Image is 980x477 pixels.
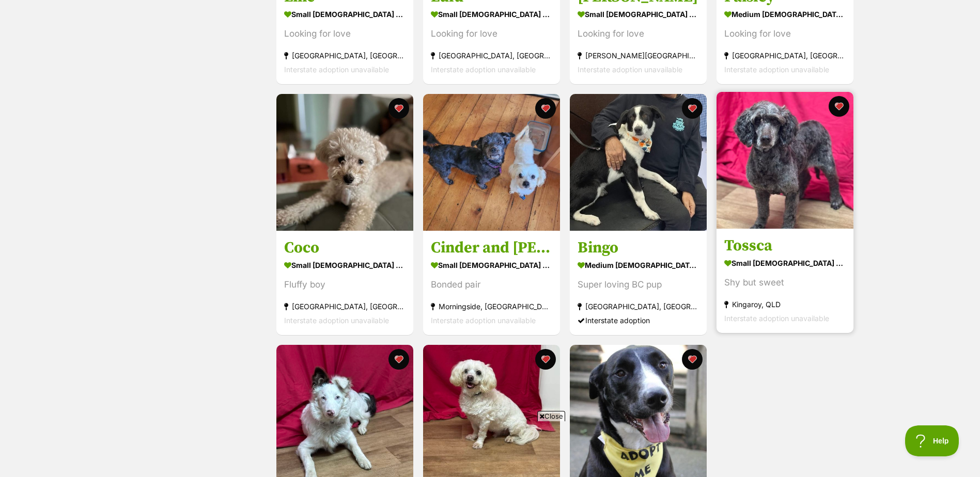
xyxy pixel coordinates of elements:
[724,27,846,41] div: Looking for love
[302,425,678,472] iframe: Advertisement
[431,238,552,258] h3: Cinder and [PERSON_NAME]
[284,316,389,325] span: Interstate adoption unavailable
[578,278,699,292] div: Super loving BC pup
[578,238,699,258] h3: Bingo
[423,94,560,231] img: Cinder and AJ
[431,299,552,313] div: Morningside, [GEOGRAPHIC_DATA]
[284,49,406,62] div: [GEOGRAPHIC_DATA], [GEOGRAPHIC_DATA]
[578,7,699,22] div: small [DEMOGRAPHIC_DATA] Dog
[724,7,846,22] div: medium [DEMOGRAPHIC_DATA] Dog
[431,258,552,273] div: small [DEMOGRAPHIC_DATA] Dog
[724,49,846,62] div: [GEOGRAPHIC_DATA], [GEOGRAPHIC_DATA]
[682,349,703,370] button: favourite
[284,238,406,258] h3: Coco
[578,313,699,327] div: Interstate adoption
[578,27,699,41] div: Looking for love
[431,65,536,74] span: Interstate adoption unavailable
[535,98,556,119] button: favourite
[284,299,406,313] div: [GEOGRAPHIC_DATA], [GEOGRAPHIC_DATA]
[578,65,682,74] span: Interstate adoption unavailable
[388,349,409,370] button: favourite
[724,236,846,256] h3: Tossca
[682,98,703,119] button: favourite
[724,314,829,323] span: Interstate adoption unavailable
[284,65,389,74] span: Interstate adoption unavailable
[284,278,406,292] div: Fluffy boy
[578,258,699,273] div: medium [DEMOGRAPHIC_DATA] Dog
[724,276,846,290] div: Shy but sweet
[717,92,853,229] img: Tossca
[578,49,699,62] div: [PERSON_NAME][GEOGRAPHIC_DATA], [GEOGRAPHIC_DATA]
[431,278,552,292] div: Bonded pair
[724,297,846,311] div: Kingaroy, QLD
[276,230,413,335] a: Coco small [DEMOGRAPHIC_DATA] Dog Fluffy boy [GEOGRAPHIC_DATA], [GEOGRAPHIC_DATA] Interstate adop...
[570,230,707,335] a: Bingo medium [DEMOGRAPHIC_DATA] Dog Super loving BC pup [GEOGRAPHIC_DATA], [GEOGRAPHIC_DATA] Inte...
[276,94,413,231] img: Coco
[431,316,536,325] span: Interstate adoption unavailable
[388,98,409,119] button: favourite
[284,27,406,41] div: Looking for love
[284,7,406,22] div: small [DEMOGRAPHIC_DATA] Dog
[537,411,565,421] span: Close
[431,7,552,22] div: small [DEMOGRAPHIC_DATA] Dog
[570,94,707,231] img: Bingo
[535,349,556,370] button: favourite
[724,256,846,271] div: small [DEMOGRAPHIC_DATA] Dog
[717,228,853,333] a: Tossca small [DEMOGRAPHIC_DATA] Dog Shy but sweet Kingaroy, QLD Interstate adoption unavailable f...
[431,49,552,62] div: [GEOGRAPHIC_DATA], [GEOGRAPHIC_DATA]
[431,27,552,41] div: Looking for love
[905,425,959,456] iframe: Help Scout Beacon - Open
[724,65,829,74] span: Interstate adoption unavailable
[829,96,849,117] button: favourite
[578,299,699,313] div: [GEOGRAPHIC_DATA], [GEOGRAPHIC_DATA]
[284,258,406,273] div: small [DEMOGRAPHIC_DATA] Dog
[423,230,560,335] a: Cinder and [PERSON_NAME] small [DEMOGRAPHIC_DATA] Dog Bonded pair Morningside, [GEOGRAPHIC_DATA] ...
